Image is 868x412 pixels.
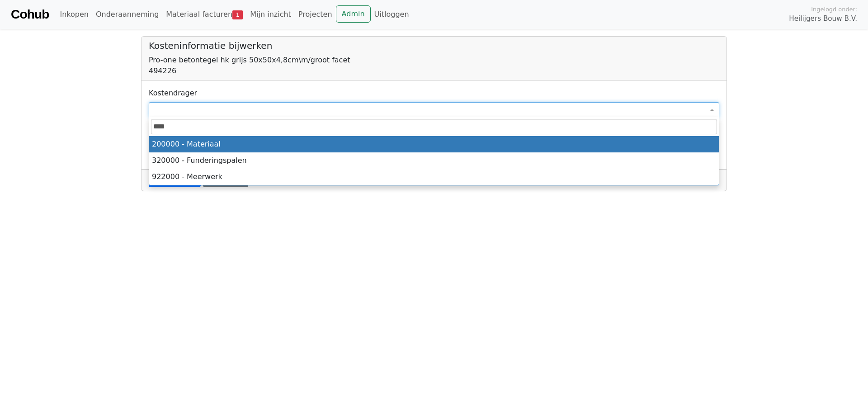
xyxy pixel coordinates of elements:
a: Projecten [295,5,336,24]
li: 320000 - Funderingspalen [149,152,719,169]
span: 1 [232,10,243,19]
span: Ingelogd onder: [811,5,857,14]
a: Mijn inzicht [246,5,295,24]
a: Materiaal facturen1 [162,5,246,24]
li: 922000 - Meerwerk [149,169,719,185]
a: Cohub [11,4,49,25]
div: Pro-one betontegel hk grijs 50x50x4,8cm\m/groot facet [149,55,719,66]
a: Inkopen [56,5,92,24]
h5: Kosteninformatie bijwerken [149,40,719,51]
li: 200000 - Materiaal [149,136,719,152]
a: Onderaanneming [92,5,162,24]
a: Admin [336,5,371,23]
label: Kostendrager [149,88,197,99]
a: Uitloggen [371,5,413,24]
div: 494226 [149,66,719,76]
span: Heilijgers Bouw B.V. [789,14,857,24]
